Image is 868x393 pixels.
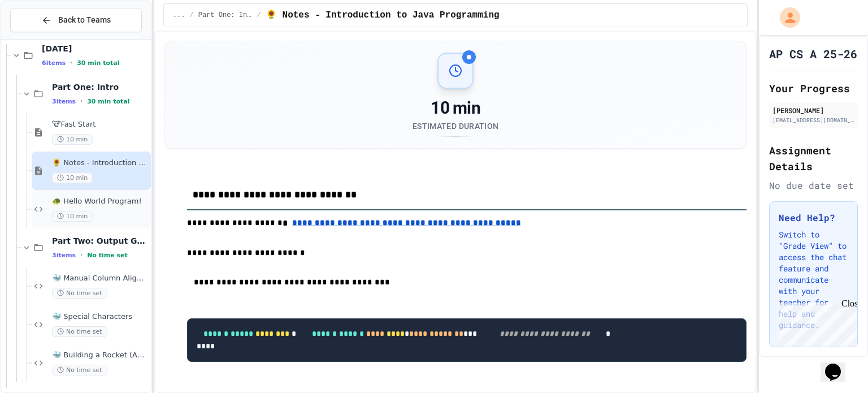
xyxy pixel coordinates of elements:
div: No due date set [769,179,858,192]
span: No time set [52,365,107,375]
span: Back to Teams [58,14,111,26]
span: Part One: Intro [198,11,253,20]
span: / [190,11,194,20]
span: • [70,58,72,67]
h2: Your Progress [769,80,858,96]
h1: AP CS A 25-26 [769,46,857,62]
span: 3 items [52,252,76,259]
span: 30 min total [77,59,119,67]
span: 🌻 Notes - Introduction to Java Programming [52,158,149,168]
span: 3 items [52,98,76,105]
h3: Need Help? [779,211,848,224]
span: Part Two: Output Group Programs & Notes [52,236,149,246]
iframe: chat widget [821,348,857,382]
span: 🌻 Notes - Introduction to Java Programming [266,8,500,22]
button: Back to Teams [10,8,142,32]
span: 10 min [52,211,93,222]
div: 10 min [413,98,498,118]
span: No time set [52,288,107,299]
span: 10 min [52,172,93,183]
span: 🐳 Building a Rocket (ASCII Art) [52,351,149,360]
span: [DATE] [42,44,149,54]
span: 6 items [42,59,66,67]
span: 30 min total [87,98,129,105]
span: 🐳 Manual Column Alignment [52,274,149,283]
h2: Assignment Details [769,142,858,174]
span: 🐮Fast Start [52,120,149,129]
span: 🐳 Special Characters [52,312,149,322]
div: My Account [768,5,803,31]
span: No time set [87,252,128,259]
div: [PERSON_NAME] [772,105,854,115]
p: Switch to "Grade View" to access the chat feature and communicate with your teacher for help and ... [779,229,848,331]
span: Part One: Intro [52,82,149,92]
span: ... [173,11,185,20]
iframe: chat widget [774,299,857,347]
span: 🐢 Hello World Program! [52,197,149,206]
div: [EMAIL_ADDRESS][DOMAIN_NAME] [772,116,854,124]
span: No time set [52,326,107,337]
span: • [80,251,83,260]
span: 10 min [52,134,93,145]
div: Estimated Duration [413,120,498,132]
span: • [80,97,83,106]
span: / [257,11,261,20]
div: Chat with us now!Close [5,5,78,72]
